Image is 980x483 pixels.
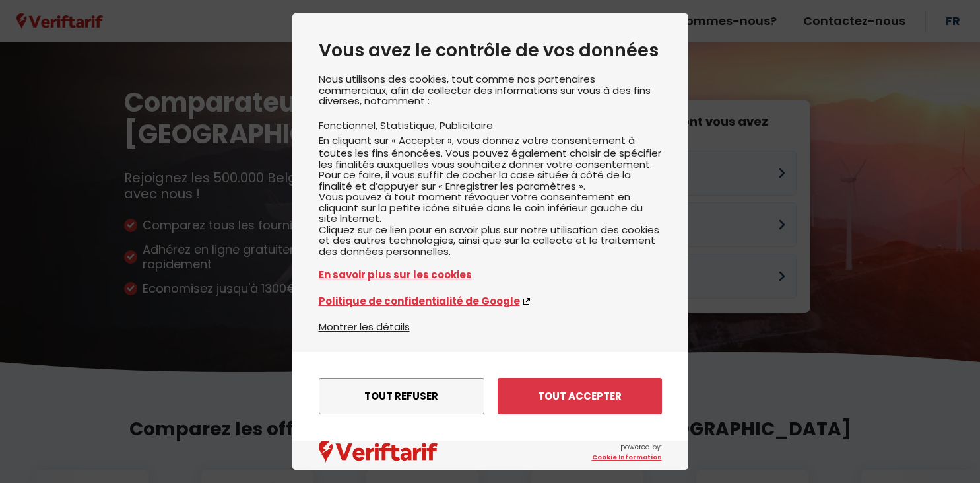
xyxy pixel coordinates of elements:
a: Cookie Information [592,453,662,462]
img: logo [319,441,438,463]
h2: Vous avez le contrôle de vos données [319,40,662,61]
span: powered by: [592,442,662,462]
button: Tout accepter [498,378,662,414]
li: Publicitaire [440,118,493,132]
li: Statistique [380,118,440,132]
a: En savoir plus sur les cookies [319,267,662,282]
div: menu [292,352,688,441]
div: Nous utilisons des cookies, tout comme nos partenaires commerciaux, afin de collecter des informa... [319,74,662,319]
button: Tout refuser [319,378,484,414]
li: Fonctionnel [319,118,380,132]
button: Montrer les détails [319,319,410,334]
a: Politique de confidentialité de Google [319,293,662,309]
